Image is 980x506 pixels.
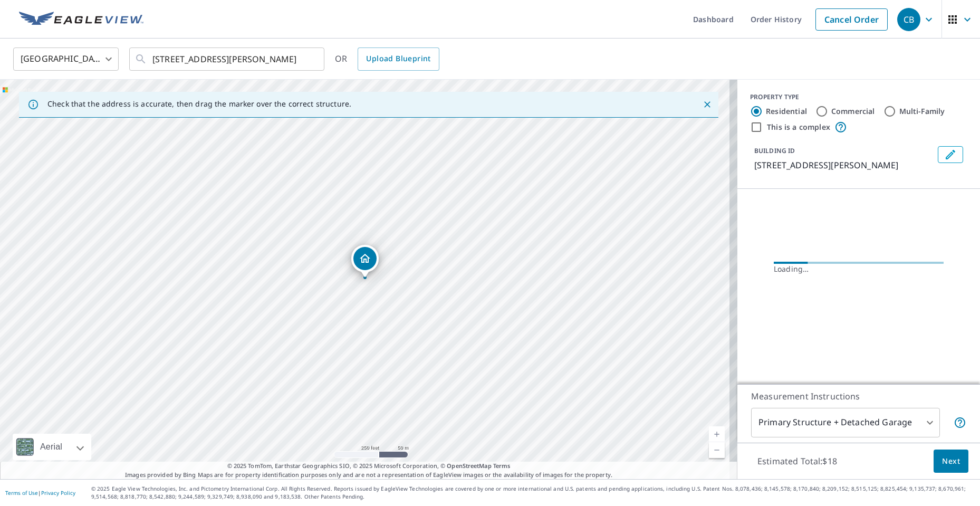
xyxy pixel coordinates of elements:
a: Terms of Use [5,489,38,497]
div: PROPERTY TYPE [750,92,967,102]
a: Cancel Order [815,8,888,31]
label: This is a complex [767,122,830,132]
label: Residential [766,106,807,117]
button: Edit building 1 [938,146,963,163]
span: Your report will include the primary structure and a detached garage if one exists. [954,416,966,429]
button: Next [934,450,968,473]
p: Estimated Total: $18 [749,450,846,473]
p: © 2025 Eagle View Technologies, Inc. and Pictometry International Corp. All Rights Reserved. Repo... [91,485,975,501]
a: Privacy Policy [41,489,75,497]
p: Measurement Instructions [751,390,966,403]
div: Aerial [13,434,91,460]
span: © 2025 TomTom, Earthstar Geographics SIO, © 2025 Microsoft Corporation, © [227,462,511,471]
div: Aerial [37,434,65,460]
div: OR [335,47,439,71]
div: CB [897,8,920,31]
div: Loading… [774,264,944,274]
p: [STREET_ADDRESS][PERSON_NAME] [754,159,934,171]
p: BUILDING ID [754,146,795,155]
button: Close [700,98,714,111]
div: Dropped pin, building 1, Residential property, 403 Meadowbrook Ave Wayne, PA 19087 [351,245,379,278]
img: EV Logo [19,12,143,27]
p: | [5,490,75,496]
a: Current Level 17, Zoom Out [709,442,725,458]
div: Primary Structure + Detached Garage [751,408,940,437]
a: Terms [493,462,511,470]
input: Search by address or latitude-longitude [152,44,303,74]
a: Current Level 17, Zoom In [709,426,725,442]
span: Next [942,455,960,468]
a: Upload Blueprint [358,47,439,71]
label: Multi-Family [899,106,945,117]
span: Upload Blueprint [366,52,430,65]
a: OpenStreetMap [447,462,491,470]
div: [GEOGRAPHIC_DATA] [13,44,119,74]
label: Commercial [831,106,875,117]
p: Check that the address is accurate, then drag the marker over the correct structure. [47,99,351,109]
